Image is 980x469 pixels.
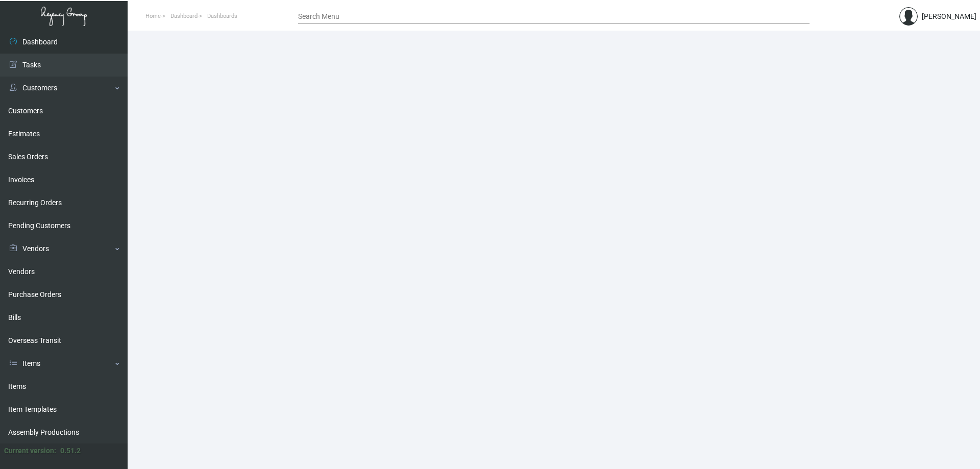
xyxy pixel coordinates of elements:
[145,13,161,19] span: Home
[170,13,198,19] span: Dashboard
[4,446,56,456] div: Current version:
[60,446,81,456] div: 0.51.2
[207,13,237,19] span: Dashboards
[922,11,976,22] div: [PERSON_NAME]
[899,7,918,26] img: admin@bootstrapmaster.com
